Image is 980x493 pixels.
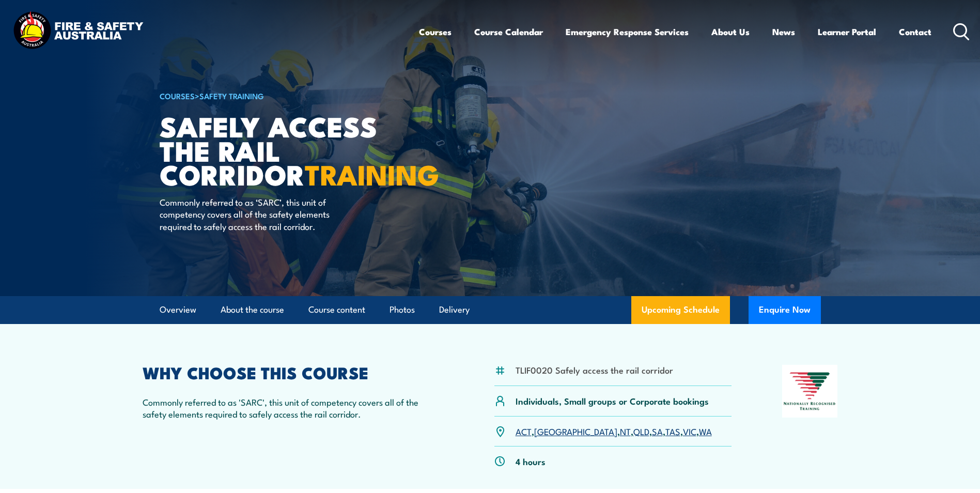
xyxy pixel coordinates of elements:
button: Enquire Now [749,296,821,324]
a: Safety Training [199,90,264,101]
h1: Safely Access the Rail Corridor [160,114,415,186]
a: Course Calendar [474,18,543,45]
p: Commonly referred to as ‘SARC’, this unit of competency covers all of the safety elements require... [160,196,348,232]
li: TLIF0020 Safely access the rail corridor [516,364,673,376]
a: VIC [683,425,696,437]
a: ACT [516,425,532,437]
a: Contact [899,18,931,45]
p: Commonly referred to as 'SARC', this unit of competency covers all of the safety elements require... [143,396,444,420]
a: SA [652,425,663,437]
a: Course content [308,296,365,323]
a: About the course [221,296,284,323]
a: Learner Portal [818,18,876,45]
a: COURSES [160,90,195,101]
a: News [772,18,795,45]
a: QLD [633,425,649,437]
strong: TRAINING [305,152,439,195]
a: Emergency Response Services [566,18,689,45]
h6: > [160,89,415,102]
img: Nationally Recognised Training logo. [782,365,838,418]
a: Upcoming Schedule [631,296,730,324]
a: Courses [419,18,452,45]
a: Photos [390,296,415,323]
a: About Us [711,18,750,45]
a: Overview [160,296,196,323]
a: Delivery [439,296,470,323]
a: WA [699,425,712,437]
a: [GEOGRAPHIC_DATA] [534,425,617,437]
a: TAS [665,425,680,437]
h2: WHY CHOOSE THIS COURSE [143,365,444,379]
p: 4 hours [516,455,546,467]
a: NT [620,425,631,437]
p: Individuals, Small groups or Corporate bookings [516,395,709,407]
p: , , , , , , , [516,425,712,437]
